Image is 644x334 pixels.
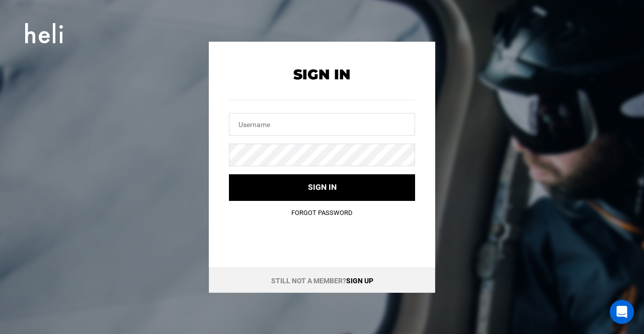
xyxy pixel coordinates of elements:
div: Still not a member? [209,268,435,293]
div: Open Intercom Messenger [610,300,634,324]
h2: Sign In [229,67,415,82]
button: Sign in [229,174,415,201]
a: Forgot Password [291,209,353,216]
a: Sign up [346,277,373,285]
input: Username [229,113,415,136]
